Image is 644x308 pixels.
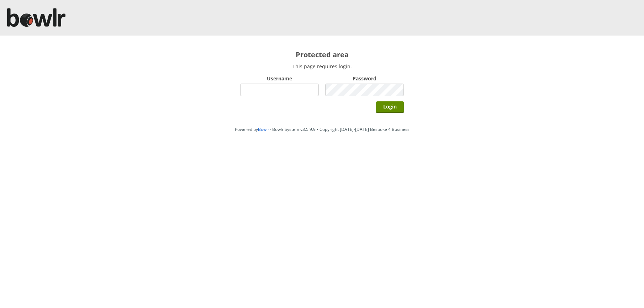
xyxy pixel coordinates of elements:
[240,75,319,82] label: Username
[240,50,404,59] h2: Protected area
[325,75,404,82] label: Password
[258,126,269,132] a: Bowlr
[376,101,404,113] input: Login
[235,126,410,132] span: Powered by • Bowlr System v3.5.9.9 • Copyright [DATE]-[DATE] Bespoke 4 Business
[240,63,404,70] p: This page requires login.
